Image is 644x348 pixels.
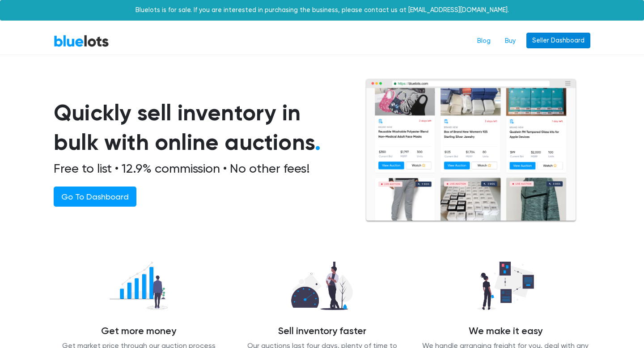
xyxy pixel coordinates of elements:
[102,257,175,315] img: recover_more-49f15717009a7689fa30a53869d6e2571c06f7df1acb54a68b0676dd95821868.png
[54,326,224,337] h4: Get more money
[315,129,321,156] span: .
[365,78,577,223] img: browserlots-effe8949e13f0ae0d7b59c7c387d2f9fb811154c3999f57e71a08a1b8b46c466.png
[498,33,523,50] a: Buy
[470,33,498,50] a: Blog
[470,257,541,315] img: we_manage-77d26b14627abc54d025a00e9d5ddefd645ea4957b3cc0d2b85b0966dac19dae.png
[237,326,407,337] h4: Sell inventory faster
[284,257,360,315] img: sell_faster-bd2504629311caa3513348c509a54ef7601065d855a39eafb26c6393f8aa8a46.png
[54,98,343,157] h1: Quickly sell inventory in bulk with online auctions
[54,34,109,47] a: BlueLots
[54,187,136,207] a: Go To Dashboard
[526,33,590,49] a: Seller Dashboard
[420,326,590,337] h4: We make it easy
[54,161,343,176] h2: Free to list • 12.9% commission • No other fees!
